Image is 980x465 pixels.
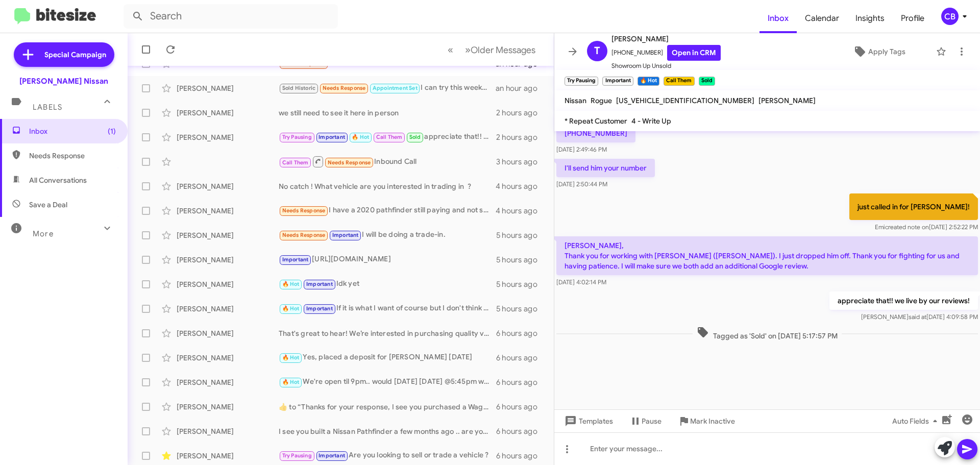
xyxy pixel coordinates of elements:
[279,108,496,118] div: we still need to see it here in person
[611,33,721,45] span: [PERSON_NAME]
[177,255,279,265] div: [PERSON_NAME]
[496,304,546,314] div: 5 hours ago
[279,82,496,94] div: I can try this weekend, with [PERSON_NAME]. I don't have a time though
[318,134,345,140] span: Important
[279,254,496,265] div: [URL][DOMAIN_NAME]
[318,452,345,459] span: Important
[759,4,797,33] a: Inbox
[591,96,612,105] span: Rogue
[893,4,933,33] a: Profile
[496,83,546,93] div: an hour ago
[496,328,546,338] div: 6 hours ago
[496,279,546,289] div: 5 hours ago
[664,77,694,86] small: Call Them
[496,402,546,412] div: 6 hours ago
[885,223,929,231] span: created note on
[177,451,279,461] div: [PERSON_NAME]
[459,39,542,60] button: Next
[282,452,312,459] span: Try Pausing
[670,412,743,430] button: Mark Inactive
[933,8,969,25] button: CB
[621,412,670,430] button: Pause
[29,151,116,161] span: Needs Response
[279,376,496,388] div: We're open til 9pm.. would [DATE] [DATE] @5:45pm work ?
[565,96,586,105] span: Nissan
[496,230,546,240] div: 5 hours ago
[496,255,546,265] div: 5 hours ago
[279,402,496,412] div: ​👍​ to “ Thanks for your response, I see you purchased a Wagoneer. If you know anyone else in the...
[496,132,546,142] div: 2 hours ago
[496,108,546,118] div: 2 hours ago
[556,159,655,177] p: I'll send him your number
[282,256,309,263] span: Important
[758,96,816,105] span: [PERSON_NAME]
[279,181,496,191] div: No catch ! What vehicle are you interested in trading in ?
[594,43,600,59] span: T
[611,61,721,71] span: Showroom Up Unsold
[282,134,312,140] span: Try Pausing
[124,4,338,29] input: Search
[279,205,496,216] div: I have a 2020 pathfinder still paying and not sure about the equaty
[282,207,326,214] span: Needs Response
[642,412,661,430] span: Pause
[616,96,754,105] span: [US_VEHICLE_IDENTIFICATION_NUMBER]
[556,124,635,142] p: [PHONE_NUMBER]
[690,412,735,430] span: Mark Inactive
[884,412,949,430] button: Auto Fields
[177,304,279,314] div: [PERSON_NAME]
[282,232,326,238] span: Needs Response
[875,223,978,231] span: Emi [DATE] 2:52:22 PM
[797,4,847,33] a: Calendar
[861,313,978,321] span: [PERSON_NAME] [DATE] 4:09:58 PM
[892,412,941,430] span: Auto Fields
[177,108,279,118] div: [PERSON_NAME]
[849,193,978,220] p: just called in for [PERSON_NAME]!
[29,200,67,210] span: Save a Deal
[496,157,546,167] div: 3 hours ago
[556,278,606,286] span: [DATE] 4:02:14 PM
[562,412,613,430] span: Templates
[177,353,279,363] div: [PERSON_NAME]
[29,175,87,185] span: All Conversations
[177,279,279,289] div: [PERSON_NAME]
[638,77,659,86] small: 🔥 Hot
[306,305,333,312] span: Important
[177,402,279,412] div: [PERSON_NAME]
[442,39,542,60] nav: Page navigation example
[496,426,546,436] div: 6 hours ago
[282,354,300,361] span: 🔥 Hot
[306,281,333,287] span: Important
[177,328,279,338] div: [PERSON_NAME]
[826,42,931,61] button: Apply Tags
[909,313,926,321] span: said at
[496,451,546,461] div: 6 hours ago
[373,85,418,91] span: Appointment Set
[611,45,721,61] span: [PHONE_NUMBER]
[29,126,116,136] span: Inbox
[279,426,496,436] div: I see you built a Nissan Pathfinder a few months ago .. are you still considering this option ?
[868,42,905,61] span: Apply Tags
[847,4,893,33] a: Insights
[556,180,607,188] span: [DATE] 2:50:44 PM
[554,412,621,430] button: Templates
[565,77,598,86] small: Try Pausing
[328,159,371,166] span: Needs Response
[448,43,453,56] span: «
[699,77,715,86] small: Sold
[471,44,535,56] span: Older Messages
[282,305,300,312] span: 🔥 Hot
[177,181,279,191] div: [PERSON_NAME]
[279,278,496,290] div: Idk yet
[19,76,108,86] div: [PERSON_NAME] Nissan
[177,132,279,142] div: [PERSON_NAME]
[496,353,546,363] div: 6 hours ago
[667,45,721,61] a: Open in CRM
[177,83,279,93] div: [PERSON_NAME]
[496,377,546,387] div: 6 hours ago
[282,281,300,287] span: 🔥 Hot
[693,326,842,341] span: Tagged as 'Sold' on [DATE] 5:17:57 PM
[602,77,633,86] small: Important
